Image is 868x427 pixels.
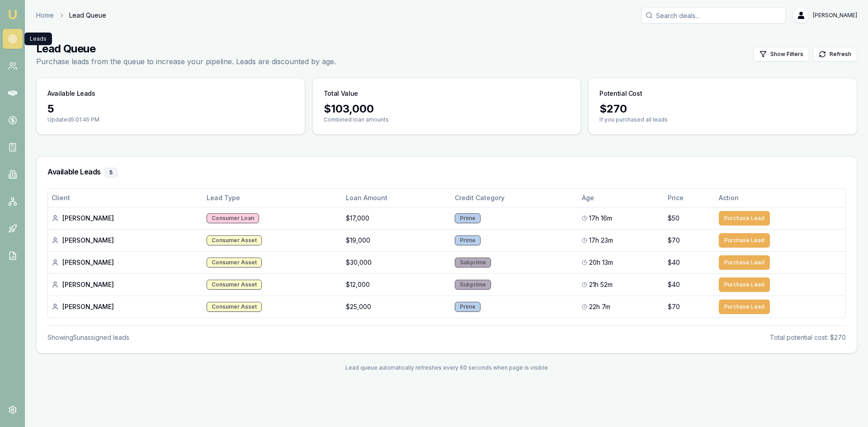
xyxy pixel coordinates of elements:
button: Show Filters [754,47,809,61]
button: Purchase Lead [719,300,770,314]
span: 17h 16m [589,214,612,223]
td: $17,000 [342,207,451,229]
div: [PERSON_NAME] [52,302,199,311]
h1: Lead Queue [36,42,336,56]
td: $25,000 [342,296,451,318]
div: [PERSON_NAME] [52,258,199,267]
th: Action [715,189,845,207]
p: Updated 5:01:45 PM [47,116,294,123]
th: Client [48,189,203,207]
div: Showing 5 unassigned lead s [47,333,129,342]
span: $50 [668,214,679,223]
button: Purchase Lead [719,233,770,248]
span: $70 [668,302,680,311]
span: [PERSON_NAME] [813,12,857,19]
a: Home [36,11,54,20]
th: Age [578,189,664,207]
td: $30,000 [342,251,451,273]
th: Credit Category [451,189,578,207]
span: $40 [668,280,680,289]
p: If you purchased all leads [599,116,846,123]
td: $19,000 [342,229,451,251]
div: Leads [24,33,52,45]
div: Lead queue automatically refreshes every 60 seconds when page is visible [36,364,857,371]
span: 20h 13m [589,258,613,267]
div: Subprime [455,280,491,290]
div: Prime [455,213,481,223]
div: Subprime [455,258,491,267]
span: 17h 23m [589,236,613,245]
span: $40 [668,258,680,267]
span: $70 [668,236,680,245]
td: $12,000 [342,273,451,296]
div: [PERSON_NAME] [52,280,199,289]
div: Total potential cost: $270 [770,333,846,342]
img: emu-icon-u.png [7,9,18,20]
h3: Potential Cost [599,89,642,98]
div: Consumer Asset [207,280,262,290]
span: 21h 52m [589,280,613,289]
div: Consumer Asset [207,302,262,312]
th: Lead Type [203,189,342,207]
h3: Available Leads [47,89,95,98]
h3: Available Leads [47,168,846,178]
div: Consumer Asset [207,235,262,245]
span: Lead Queue [69,11,106,20]
nav: breadcrumb [36,11,106,20]
div: [PERSON_NAME] [52,236,199,245]
th: Price [664,189,716,207]
p: Purchase leads from the queue to increase your pipeline. Leads are discounted by age. [36,56,336,67]
div: Consumer Loan [207,213,259,223]
input: Search deals [641,7,786,23]
h3: Total Value [324,89,358,98]
div: $ 103,000 [324,102,570,116]
button: Purchase Lead [719,211,770,225]
div: 5 [104,168,118,178]
div: [PERSON_NAME] [52,214,199,223]
button: Purchase Lead [719,277,770,292]
div: Prime [455,302,481,312]
th: Loan Amount [342,189,451,207]
div: 5 [47,102,294,116]
p: Combined loan amounts [324,116,570,123]
div: $ 270 [599,102,846,116]
div: Prime [455,235,481,245]
span: 22h 7m [589,302,610,311]
div: Consumer Asset [207,258,262,267]
button: Purchase Lead [719,255,770,270]
button: Refresh [813,47,857,61]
